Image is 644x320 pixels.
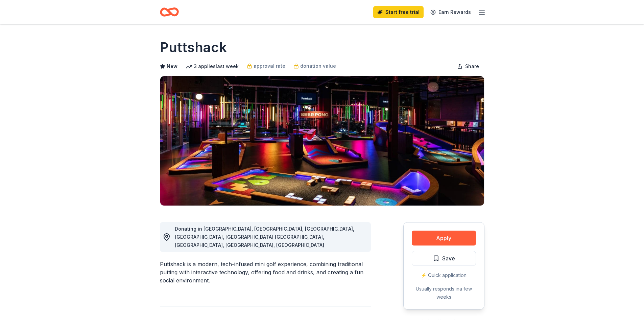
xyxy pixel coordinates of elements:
div: Puttshack is a modern, tech-infused mini golf experience, combining traditional putting with inte... [160,260,371,284]
div: Usually responds in a few weeks [412,285,476,301]
a: donation value [293,62,336,70]
span: New [167,62,177,70]
button: Save [412,251,476,266]
span: approval rate [254,62,285,70]
button: Apply [412,231,476,246]
a: approval rate [247,62,285,70]
span: donation value [300,62,336,70]
button: Share [452,60,484,73]
span: Donating in [GEOGRAPHIC_DATA], [GEOGRAPHIC_DATA], [GEOGRAPHIC_DATA], [GEOGRAPHIC_DATA], [GEOGRAPH... [175,226,354,248]
span: Save [442,254,455,263]
a: Earn Rewards [426,6,475,18]
a: Start free trial [373,6,424,18]
div: 3 applies last week [186,62,239,70]
div: ⚡️ Quick application [412,271,476,279]
span: Share [465,62,479,70]
img: Image for Puttshack [160,76,484,206]
a: Home [160,4,179,20]
h1: Puttshack [160,38,227,57]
